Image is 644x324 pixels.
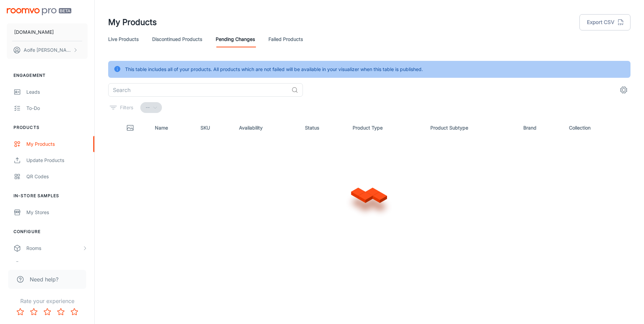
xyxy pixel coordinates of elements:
[7,41,88,59] button: Aoife [PERSON_NAME]
[579,14,630,30] button: Export CSV
[26,157,88,164] div: Update Products
[268,31,303,47] a: Failed Products
[108,31,139,47] a: Live Products
[518,118,564,137] th: Brand
[26,209,88,216] div: My Stores
[68,305,81,319] button: Rate 5 star
[30,275,58,283] span: Need help?
[126,124,134,132] svg: Thumbnail
[234,118,299,137] th: Availability
[149,118,195,137] th: Name
[617,83,630,97] button: settings
[54,305,68,319] button: Rate 4 star
[7,8,71,15] img: Roomvo PRO Beta
[195,118,234,137] th: SKU
[26,173,88,180] div: QR Codes
[108,83,289,97] input: Search
[152,31,202,47] a: Discontinued Products
[7,23,88,41] button: [DOMAIN_NAME]
[27,305,41,319] button: Rate 2 star
[26,245,82,252] div: Rooms
[425,118,518,137] th: Product Subtype
[125,63,423,76] div: This table includes all of your products. All products which are not failed will be available in ...
[14,28,54,36] p: [DOMAIN_NAME]
[26,261,88,268] div: Branding
[26,140,88,148] div: My Products
[300,118,347,137] th: Status
[26,105,88,112] div: To-do
[347,118,425,137] th: Product Type
[216,31,255,47] a: Pending Changes
[108,16,157,28] h1: My Products
[14,305,27,319] button: Rate 1 star
[24,46,71,54] p: Aoife [PERSON_NAME]
[41,305,54,319] button: Rate 3 star
[26,88,88,96] div: Leads
[564,118,630,137] th: Collection
[5,297,89,305] p: Rate your experience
